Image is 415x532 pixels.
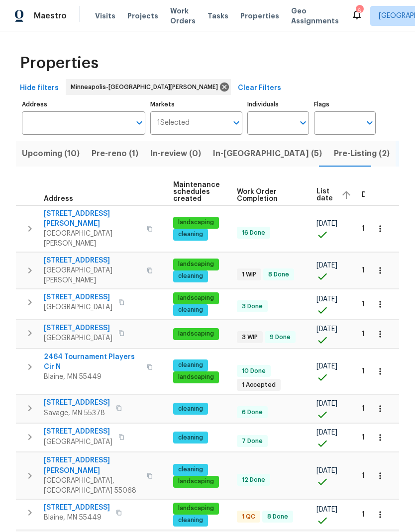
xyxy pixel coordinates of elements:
[44,408,110,418] span: Savage, MN 55378
[238,229,269,237] span: 16 Done
[316,326,337,333] span: [DATE]
[238,270,260,279] span: 1 WIP
[20,82,59,94] span: Hide filters
[316,400,337,407] span: [DATE]
[150,101,243,107] label: Markets
[44,398,110,408] span: [STREET_ADDRESS]
[34,11,67,21] span: Maestro
[291,6,339,26] span: Geo Assignments
[44,266,141,285] span: [GEOGRAPHIC_DATA][PERSON_NAME]
[334,147,390,161] span: Pre-Listing (2)
[362,511,372,518] span: 171
[44,209,141,229] span: [STREET_ADDRESS][PERSON_NAME]
[314,101,376,107] label: Flags
[132,116,146,130] button: Open
[362,267,374,274] span: 192
[44,372,141,382] span: Blaine, MN 55449
[174,294,218,302] span: landscaping
[44,352,141,372] span: 2464 Tournament Players Cir N
[238,333,262,342] span: 3 WIP
[234,79,285,97] button: Clear Filters
[207,12,228,19] span: Tasks
[174,260,218,268] span: landscaping
[174,272,207,280] span: cleaning
[44,292,112,302] span: [STREET_ADDRESS]
[362,331,373,338] span: 185
[44,333,112,343] span: [GEOGRAPHIC_DATA]
[237,188,300,202] span: Work Order Completion
[229,116,243,130] button: Open
[238,302,267,311] span: 3 Done
[356,6,363,16] div: 6
[362,191,379,198] span: DOM
[362,368,373,375] span: 185
[247,101,309,107] label: Individuals
[44,476,141,496] span: [GEOGRAPHIC_DATA], [GEOGRAPHIC_DATA] 55068
[44,513,110,523] span: Blaine, MN 55449
[174,373,218,381] span: landscaping
[240,11,279,21] span: Properties
[238,367,270,375] span: 10 Done
[174,218,218,227] span: landscaping
[316,188,333,202] span: List date
[157,119,190,127] span: 1 Selected
[362,405,373,412] span: 185
[22,147,80,161] span: Upcoming (10)
[238,437,267,445] span: 7 Done
[44,195,73,202] span: Address
[174,504,218,513] span: landscaping
[174,405,207,413] span: cleaning
[264,270,293,279] span: 8 Done
[44,427,112,437] span: [STREET_ADDRESS]
[238,408,267,417] span: 6 Done
[174,330,218,338] span: landscaping
[150,147,201,161] span: In-review (0)
[174,306,207,314] span: cleaning
[16,79,63,97] button: Hide filters
[174,361,207,369] span: cleaning
[174,465,207,474] span: cleaning
[316,467,337,474] span: [DATE]
[316,296,337,303] span: [DATE]
[238,476,269,484] span: 12 Done
[174,434,207,442] span: cleaning
[213,147,322,161] span: In-[GEOGRAPHIC_DATA] (5)
[174,516,207,525] span: cleaning
[22,101,145,107] label: Address
[174,230,207,239] span: cleaning
[363,116,377,130] button: Open
[44,256,141,266] span: [STREET_ADDRESS]
[238,82,281,94] span: Clear Filters
[20,58,99,68] span: Properties
[316,363,337,370] span: [DATE]
[263,513,292,521] span: 8 Done
[238,513,259,521] span: 1 QC
[362,301,373,308] span: 185
[44,503,110,513] span: [STREET_ADDRESS]
[238,381,280,389] span: 1 Accepted
[44,323,112,333] span: [STREET_ADDRESS]
[174,477,218,486] span: landscaping
[127,11,158,21] span: Projects
[44,437,112,447] span: [GEOGRAPHIC_DATA]
[71,82,222,92] span: Minneapolis-[GEOGRAPHIC_DATA][PERSON_NAME]
[316,429,337,436] span: [DATE]
[44,229,141,249] span: [GEOGRAPHIC_DATA][PERSON_NAME]
[362,472,372,479] span: 171
[316,506,337,513] span: [DATE]
[316,262,337,269] span: [DATE]
[92,147,138,161] span: Pre-reno (1)
[362,225,374,232] span: 192
[95,11,115,21] span: Visits
[44,455,141,475] span: [STREET_ADDRESS][PERSON_NAME]
[362,434,374,441] span: 178
[266,333,295,342] span: 9 Done
[296,116,310,130] button: Open
[316,220,337,227] span: [DATE]
[44,302,112,312] span: [GEOGRAPHIC_DATA]
[66,79,231,95] div: Minneapolis-[GEOGRAPHIC_DATA][PERSON_NAME]
[170,6,196,26] span: Work Orders
[173,181,220,202] span: Maintenance schedules created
